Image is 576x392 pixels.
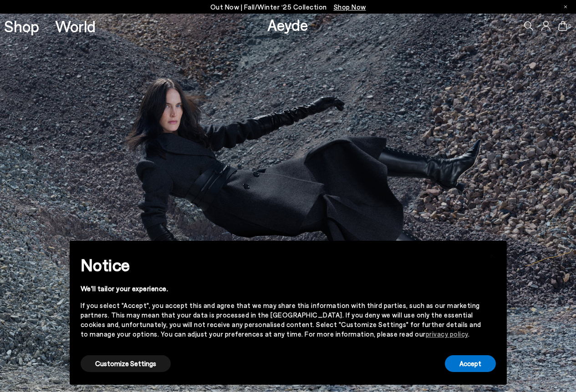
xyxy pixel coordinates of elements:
[489,248,495,261] span: ×
[81,355,171,372] button: Customize Settings
[210,1,366,13] p: Out Now | Fall/Winter ‘25 Collection
[4,18,39,34] a: Shop
[81,284,481,293] div: We'll tailor your experience.
[81,253,481,277] h2: Notice
[558,21,567,31] a: 0
[55,18,96,34] a: World
[426,330,468,338] a: privacy policy
[334,3,366,11] span: Navigate to /collections/new-in
[445,355,496,372] button: Accept
[481,243,503,265] button: Close this notice
[267,15,308,34] a: Aeyde
[81,301,481,339] div: If you select "Accept", you accept this and agree that we may share this information with third p...
[567,24,572,29] span: 0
